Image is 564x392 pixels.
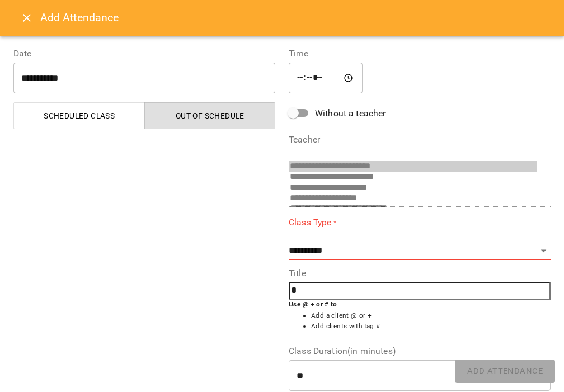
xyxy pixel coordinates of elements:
label: Date [13,49,275,58]
li: Add a client @ or + [311,310,551,322]
label: Title [289,269,551,278]
label: Class Type [289,216,551,229]
button: Scheduled class [13,102,145,129]
b: Use @ + or # to [289,300,337,308]
label: Class Duration(in minutes) [289,347,551,356]
span: Without a teacher [315,107,386,120]
label: Teacher [289,135,551,144]
span: Scheduled class [21,109,138,122]
label: Time [289,49,551,58]
button: Close [13,4,40,31]
li: Add clients with tag # [311,321,551,332]
h6: Add Attendance [40,9,551,26]
button: Out of Schedule [144,102,276,129]
span: Out of Schedule [152,109,269,122]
